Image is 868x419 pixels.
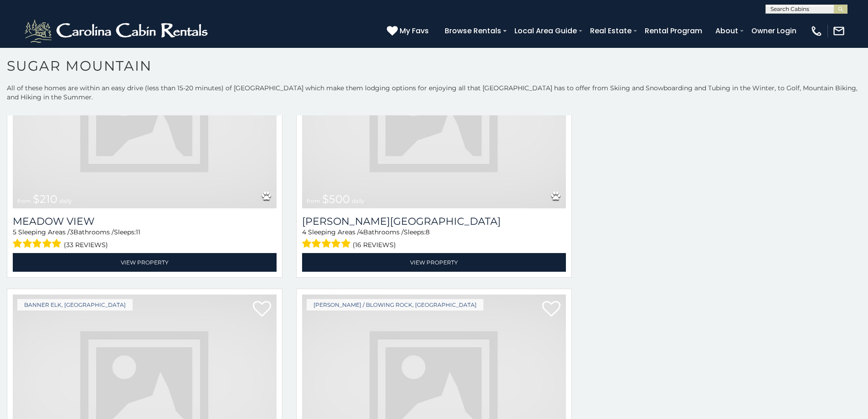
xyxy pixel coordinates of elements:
[302,215,566,228] h3: Misty Mountain Manor
[542,300,560,319] a: Add to favorites
[302,215,566,228] a: [PERSON_NAME][GEOGRAPHIC_DATA]
[711,23,743,39] a: About
[307,299,483,310] a: [PERSON_NAME] / Blowing Rock, [GEOGRAPHIC_DATA]
[13,228,277,251] div: Sleeping Areas / Bathrooms / Sleeps:
[33,192,57,206] span: $210
[136,228,140,236] span: 11
[59,197,72,204] span: daily
[353,239,396,251] span: (16 reviews)
[253,300,271,319] a: Add to favorites
[302,31,566,208] img: dummy-image.jpg
[302,31,566,208] a: from $500 daily
[400,25,429,36] span: My Favs
[359,228,363,236] span: 4
[64,239,108,251] span: (33 reviews)
[13,215,277,228] a: Meadow View
[23,17,212,45] img: White-1-2.png
[17,197,31,204] span: from
[302,253,566,272] a: View Property
[440,23,506,39] a: Browse Rentals
[832,25,845,37] img: mail-regular-white.png
[302,228,566,251] div: Sleeping Areas / Bathrooms / Sleeps:
[352,197,365,204] span: daily
[70,228,73,236] span: 3
[17,299,133,310] a: Banner Elk, [GEOGRAPHIC_DATA]
[307,197,320,204] span: from
[747,23,801,39] a: Owner Login
[13,31,277,208] img: dummy-image.jpg
[302,228,306,236] span: 4
[322,192,350,206] span: $500
[13,228,16,236] span: 5
[426,228,430,236] span: 8
[13,253,277,272] a: View Property
[13,31,277,208] a: from $210 daily
[510,23,581,39] a: Local Area Guide
[810,25,823,37] img: phone-regular-white.png
[586,23,636,39] a: Real Estate
[387,25,431,37] a: My Favs
[640,23,707,39] a: Rental Program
